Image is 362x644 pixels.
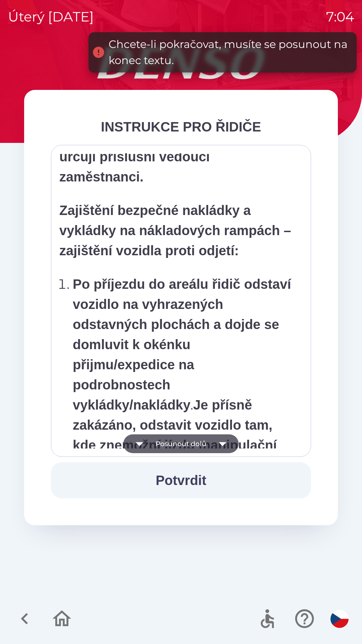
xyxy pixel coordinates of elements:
img: cs flag [330,610,349,628]
img: Logo [24,47,338,79]
p: 7:04 [326,7,354,27]
strong: Po příjezdu do areálu řidič odstaví vozidlo na vyhrazených odstavných plochách a dojde se domluvi... [73,277,291,412]
strong: Pořadí aut při nakládce i vykládce určují příslušní vedoucí zaměstnanci. [59,129,275,184]
button: Posunout dolů [123,434,239,453]
div: Chcete-li pokračovat, musíte se posunout na konec textu. [109,36,350,68]
strong: Zajištění bezpečné nakládky a vykládky na nákladových rampách – zajištění vozidla proti odjetí: [59,203,291,258]
p: úterý [DATE] [8,7,94,27]
p: . Řidič je povinen při nájezdu na rampu / odjezdu z rampy dbát instrukcí od zaměstnanců skladu. [73,274,293,536]
div: INSTRUKCE PRO ŘIDIČE [51,117,311,137]
button: Potvrdit [51,462,311,498]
